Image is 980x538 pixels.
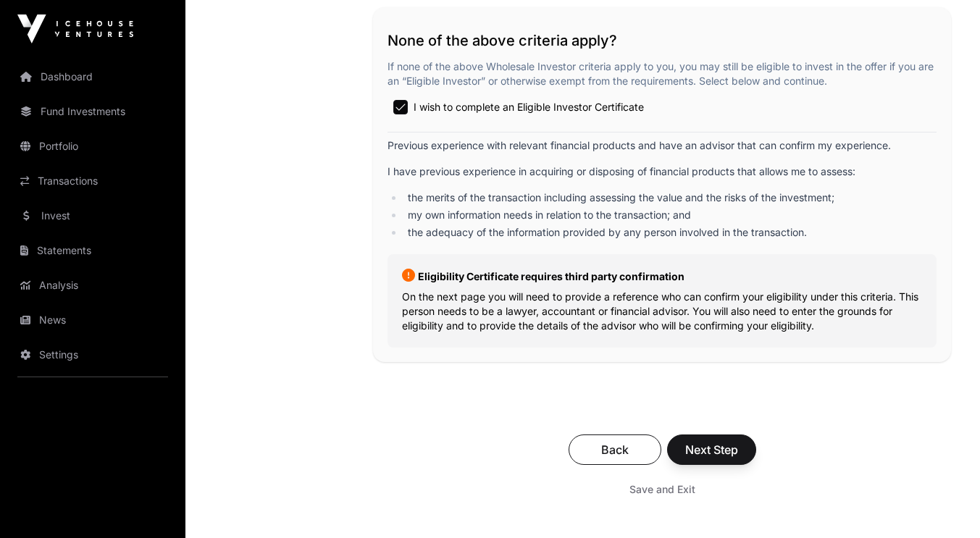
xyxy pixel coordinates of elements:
li: my own information needs in relation to the transaction; and [403,208,937,222]
a: Transactions [12,165,174,197]
a: News [12,304,174,336]
p: Eligibility Certificate requires third party confirmation [402,269,922,284]
img: Icehouse Ventures Logo [17,14,133,43]
li: the adequacy of the information provided by any person involved in the transaction. [403,225,937,240]
button: Save and Exit [612,476,713,503]
span: Save and Exit [629,482,695,497]
p: On the next page you will need to provide a reference who can confirm your eligibility under this... [402,290,922,333]
button: Back [569,434,661,465]
p: If none of the above Wholesale Investor criteria apply to you, you may still be eligible to inves... [388,59,937,88]
a: Portfolio [12,130,174,162]
a: Statements [12,235,174,266]
span: I wish to complete an Eligible Investor Certificate [414,100,644,114]
h2: None of the above criteria apply? [388,30,937,51]
a: Fund Investments [12,96,174,127]
p: I have previous experience in acquiring or disposing of financial products that allows me to assess: [388,164,937,179]
span: Back [587,441,643,458]
a: Analysis [12,269,174,301]
li: the merits of the transaction including assessing the value and the risks of the investment; [403,190,937,205]
a: Dashboard [12,61,174,93]
button: Next Step [667,434,756,465]
a: Invest [12,200,174,232]
p: Previous experience with relevant financial products and have an advisor that can confirm my expe... [388,138,937,153]
iframe: Chat Widget [908,468,980,538]
a: Settings [12,339,174,371]
span: Next Step [685,441,738,458]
